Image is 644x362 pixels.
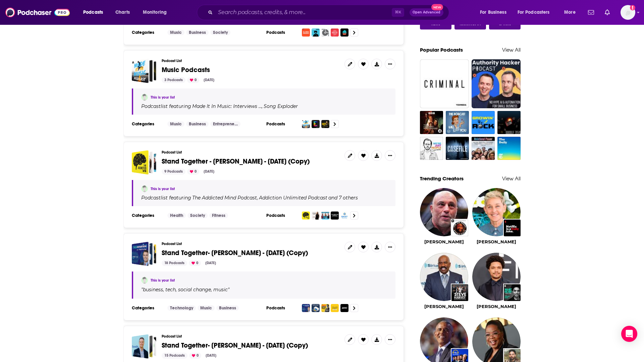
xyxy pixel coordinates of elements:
img: Ciara Kennedy-Mercer [141,94,148,101]
span: " " [141,287,229,293]
img: Steve Harvey [420,253,468,301]
img: Growin' Up Rock [472,111,495,134]
h3: Categories [132,213,162,218]
img: The Steve Harvey Morning Show [451,284,468,301]
div: Podcast list featuring [141,103,387,109]
a: Business [216,305,239,311]
button: open menu [513,7,559,18]
a: Podchaser - Follow, Share and Rate Podcasts [5,6,70,19]
img: Song Exploder [312,120,320,128]
div: 0 [187,77,199,83]
a: Trending Creators [420,175,464,182]
h3: Podcasts [266,121,297,127]
button: Open AdvancedNew [410,8,443,16]
a: Netflix Is A Daily Joke [504,220,521,236]
img: Wolf 359 [497,111,521,134]
div: [DATE] [201,169,217,175]
a: Technology [167,305,196,311]
img: Real Recovery Talk [321,212,329,220]
span: Open Advanced [413,11,440,14]
a: Music Podcasts [162,66,210,74]
a: Authority Hacker Podcast – AI & Automation for Small biz & Marketers [472,59,521,108]
img: Broken Record with Rick Rubin, Malcolm Gladwell, Bruce Headlam and Justin Richmond [321,28,329,37]
a: This is your list [151,278,175,283]
div: 15 Podcasts [162,353,187,359]
button: Show More Button [385,242,395,252]
h4: Song Exploder [264,104,298,109]
h4: The Addicted Mind Podcast [192,195,257,200]
span: For Business [480,8,506,17]
span: Stand Together - [PERSON_NAME] - [DATE] (Copy) [162,157,310,166]
img: Technovation with Peter High (CIO, CTO, CDO, CXO Interviews) [302,304,310,312]
span: Charts [115,8,130,17]
div: Podcast list featuring [141,195,387,201]
a: Addiction Unlimited Podcast [258,195,327,200]
h3: Categories [132,30,162,35]
button: Show profile menu [621,5,635,20]
a: What Now? with Trevor Noah [504,284,521,301]
a: Health [167,213,186,218]
img: The Joe Rogan Experience [451,220,468,236]
button: Show More Button [385,334,395,345]
img: Joe Rogan [420,188,468,236]
h3: Podcast List [162,334,339,339]
div: 0 [187,169,199,175]
img: Trevor Noah [472,253,521,301]
a: This is your list [151,95,175,100]
a: Business [186,30,209,35]
a: Made It In Music: Interviews … [191,104,262,109]
span: For Podcasters [518,8,550,17]
h3: Podcast List [162,150,339,155]
img: Ciara Kennedy-Mercer [141,185,148,192]
span: New [431,4,443,10]
div: 18 Podcasts [162,260,187,266]
div: [DATE] [203,260,219,266]
a: Joe Rogan [424,239,464,244]
h4: Addiction Unlimited Podcast [259,195,327,200]
a: Casefile True Crime [446,137,469,160]
span: Music Podcasts [132,59,156,83]
h3: Podcasts [266,305,297,311]
a: Stand Together - Scott Strode - April 18, 2025 (Copy) [132,150,156,175]
a: Stand Together- [PERSON_NAME] - [DATE] (Copy) [162,342,308,349]
span: Music Podcasts [162,66,210,74]
button: open menu [475,7,515,18]
div: 0 [189,353,201,359]
a: Music [167,121,184,127]
a: Song Exploder [263,104,298,109]
a: This is your list [151,187,175,191]
a: Stand Together- Chase Koch - Feb 24, 2025 (Copy) [132,242,156,266]
a: Society [210,30,230,35]
div: 3 Podcasts [162,77,185,83]
a: Music [198,305,215,311]
a: Stand Together - [PERSON_NAME] - [DATE] (Copy) [162,158,310,165]
span: business, tech, social change, music [143,287,228,293]
a: The Lovecraft Investigations [420,111,443,134]
div: 9 Podcasts [162,169,185,175]
div: [DATE] [203,353,219,359]
a: View All [502,47,521,53]
img: This Podcast Will Kill You [446,111,469,134]
img: Ellen DeGeneres [472,188,521,236]
img: World Cafe Words and Music Podcast [331,28,339,37]
img: Questlove Supreme [312,28,320,37]
a: Entrepreneur [210,121,240,127]
a: Charts [111,7,134,18]
img: All Songs Considered [302,28,310,37]
span: ⌘ K [392,8,404,17]
a: Steve Harvey [424,304,464,309]
img: Ciara Kennedy-Mercer [141,277,148,284]
button: open menu [138,7,175,18]
h3: Podcasts [266,213,297,218]
div: 0 [189,260,201,266]
a: Show notifications dropdown [602,7,612,18]
img: Go with Elmo Lovano [321,120,329,128]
